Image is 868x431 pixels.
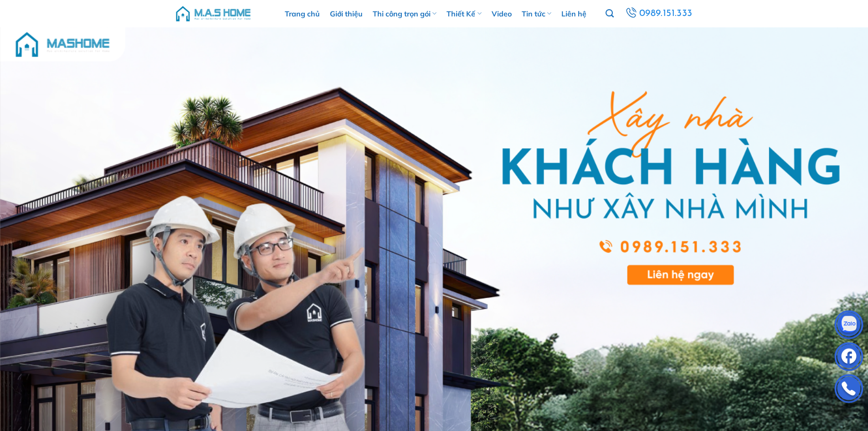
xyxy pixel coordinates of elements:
[639,6,693,21] span: 0989.151.333
[835,312,863,340] img: Zalo
[835,376,863,404] img: Phone
[835,344,863,372] img: Facebook
[606,4,614,23] a: Tìm kiếm
[624,5,693,22] a: 0989.151.333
